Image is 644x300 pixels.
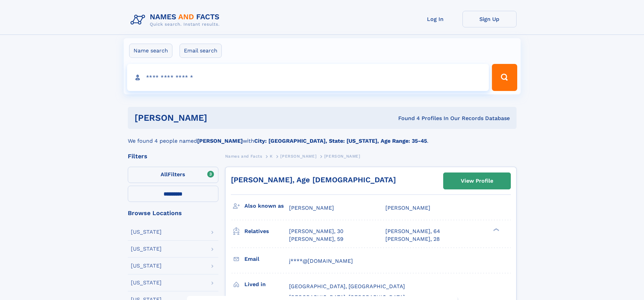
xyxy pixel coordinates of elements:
div: [US_STATE] [131,263,162,269]
div: [US_STATE] [131,246,162,252]
span: K [270,154,273,159]
button: Search Button [492,64,517,91]
span: [PERSON_NAME] [280,154,316,159]
h3: Email [244,253,289,265]
a: [PERSON_NAME] [280,152,316,160]
b: [PERSON_NAME] [197,138,243,144]
h3: Relatives [244,226,289,237]
div: We found 4 people named with . [128,129,517,145]
a: [PERSON_NAME], 30 [289,228,343,235]
a: [PERSON_NAME], 28 [385,235,440,243]
h3: Lived in [244,279,289,290]
a: [PERSON_NAME], Age [DEMOGRAPHIC_DATA] [231,176,396,184]
div: ❯ [492,228,500,232]
span: [PERSON_NAME] [324,154,360,159]
h3: Also known as [244,200,289,212]
a: Sign Up [462,11,517,27]
img: Logo Names and Facts [128,11,225,29]
div: Browse Locations [128,210,218,216]
a: [PERSON_NAME], 59 [289,235,343,243]
a: K [270,152,273,160]
div: View Profile [461,173,493,189]
label: Email search [180,44,222,58]
a: Names and Facts [225,152,262,160]
a: [PERSON_NAME], 64 [385,228,440,235]
div: [US_STATE] [131,229,162,235]
span: All [161,171,168,178]
a: View Profile [444,173,510,189]
input: search input [127,64,489,91]
div: Filters [128,153,218,159]
label: Name search [129,44,172,58]
div: Found 4 Profiles In Our Records Database [303,115,510,122]
h1: [PERSON_NAME] [135,114,303,122]
span: [PERSON_NAME] [385,205,430,211]
label: Filters [128,167,218,183]
span: [PERSON_NAME] [289,205,334,211]
span: [GEOGRAPHIC_DATA], [GEOGRAPHIC_DATA] [289,283,405,290]
div: [US_STATE] [131,280,162,285]
b: City: [GEOGRAPHIC_DATA], State: [US_STATE], Age Range: 35-45 [254,138,427,144]
a: Log In [408,11,462,27]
